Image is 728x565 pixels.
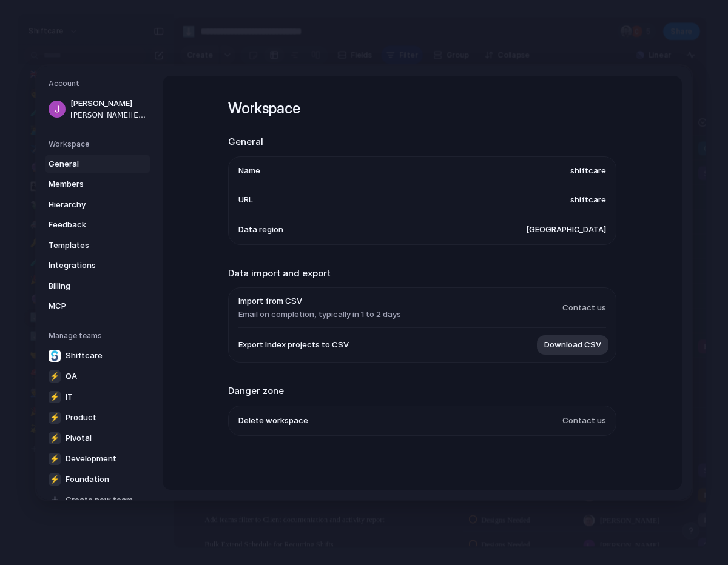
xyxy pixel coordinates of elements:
[228,384,616,398] h2: Danger zone
[45,154,150,173] a: General
[66,370,77,382] span: QA
[66,349,103,361] span: Shiftcare
[49,432,61,444] div: ⚡
[45,449,150,468] a: ⚡Development
[238,223,283,235] span: Data region
[526,223,606,235] span: [GEOGRAPHIC_DATA]
[228,98,616,119] h1: Workspace
[66,452,116,464] span: Development
[238,295,401,307] span: Import from CSV
[238,308,401,320] span: Email on completion, typically in 1 to 2 days
[238,165,260,177] span: Name
[537,335,608,355] button: Download CSV
[45,195,150,214] a: Hierarchy
[49,178,126,190] span: Members
[49,411,61,423] div: ⚡
[45,256,150,275] a: Integrations
[570,194,606,206] span: shiftcare
[562,414,606,426] span: Contact us
[45,366,150,386] a: ⚡QA
[238,339,349,351] span: Export Index projects to CSV
[45,469,150,489] a: ⚡Foundation
[45,428,150,447] a: ⚡Pivotal
[228,266,616,280] h2: Data import and export
[45,175,150,194] a: Members
[66,493,133,506] span: Create new team
[49,219,126,231] span: Feedback
[45,490,150,509] a: Create new team
[238,414,308,426] span: Delete workspace
[49,300,126,312] span: MCP
[70,98,148,110] span: [PERSON_NAME]
[49,473,61,485] div: ⚡
[45,215,150,235] a: Feedback
[49,198,126,210] span: Hierarchy
[45,94,150,124] a: [PERSON_NAME][PERSON_NAME][EMAIL_ADDRESS][PERSON_NAME][DOMAIN_NAME]
[544,339,601,351] span: Download CSV
[49,370,61,382] div: ⚡
[49,259,126,272] span: Integrations
[562,301,606,313] span: Contact us
[49,330,150,341] h5: Manage teams
[66,390,73,403] span: IT
[66,411,96,423] span: Product
[45,296,150,316] a: MCP
[45,346,150,365] a: Shiftcare
[49,452,61,464] div: ⚡
[49,390,61,403] div: ⚡
[70,109,148,120] span: [PERSON_NAME][EMAIL_ADDRESS][PERSON_NAME][DOMAIN_NAME]
[45,407,150,427] a: ⚡Product
[45,276,150,295] a: Billing
[66,432,92,444] span: Pivotal
[228,135,616,149] h2: General
[238,194,253,206] span: URL
[45,235,150,255] a: Templates
[49,279,126,292] span: Billing
[49,158,126,170] span: General
[66,473,109,485] span: Foundation
[45,387,150,406] a: ⚡IT
[570,165,606,177] span: shiftcare
[49,239,126,251] span: Templates
[49,138,150,149] h5: Workspace
[49,78,150,89] h5: Account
